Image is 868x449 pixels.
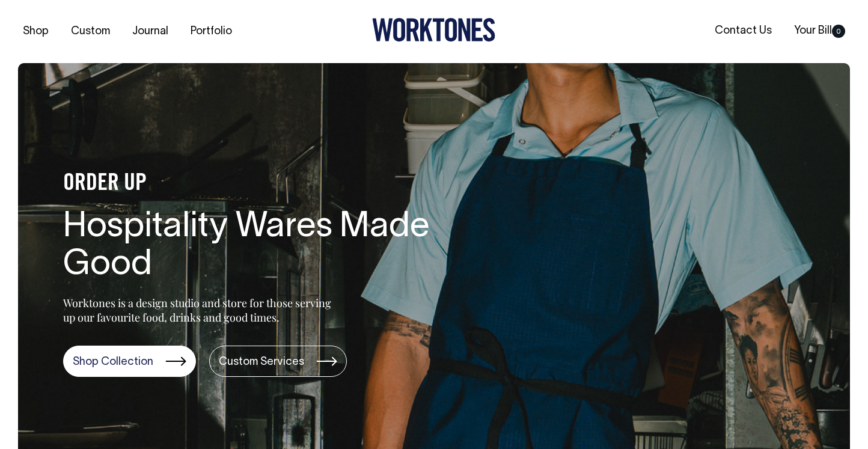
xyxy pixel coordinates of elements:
[66,22,115,41] a: Custom
[63,171,448,197] h4: ORDER UP
[127,22,173,41] a: Journal
[186,22,237,41] a: Portfolio
[209,346,347,377] a: Custom Services
[63,346,196,377] a: Shop Collection
[63,209,448,286] h1: Hospitality Wares Made Good
[18,22,53,41] a: Shop
[832,25,845,38] span: 0
[710,21,777,41] a: Contact Us
[63,296,337,325] p: Worktones is a design studio and store for those serving up our favourite food, drinks and good t...
[789,21,850,41] a: Your Bill0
